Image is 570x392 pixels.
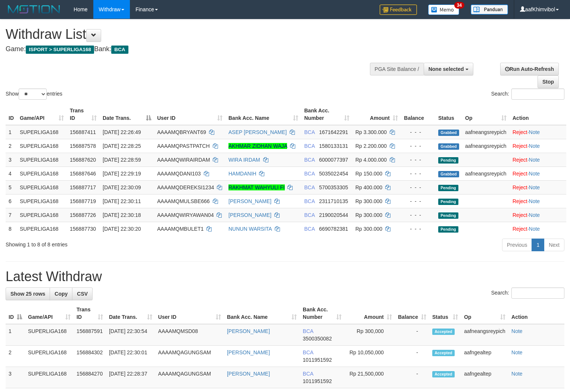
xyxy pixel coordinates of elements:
th: Action [510,104,566,125]
td: [DATE] 22:28:37 [106,367,155,388]
span: None selected [429,66,464,72]
th: Op: activate to sort column ascending [462,104,510,125]
th: Date Trans.: activate to sort column ascending [106,303,155,324]
div: - - - [404,156,432,164]
td: [DATE] 22:30:54 [106,324,155,346]
td: 3 [6,367,25,388]
span: Accepted [432,371,455,377]
span: Copy 6000077397 to clipboard [319,157,348,163]
span: AAAAMQDANI103 [157,171,201,177]
td: · [510,167,566,180]
span: Copy 5700353305 to clipboard [319,184,348,190]
th: Trans ID: activate to sort column ascending [74,303,106,324]
th: Bank Acc. Number: activate to sort column ascending [300,303,345,324]
a: Reject [513,198,527,204]
span: Grabbed [438,171,459,177]
span: [DATE] 22:30:09 [103,184,141,190]
a: Note [511,349,523,355]
a: 1 [532,239,544,251]
div: - - - [404,225,432,233]
span: Rp 400.000 [355,184,382,190]
a: HAMDANIH [228,171,256,177]
span: 156887726 [70,212,96,218]
td: · [510,208,566,222]
td: 2 [6,139,17,153]
a: [PERSON_NAME] [227,349,270,355]
span: Copy 1671642291 to clipboard [319,129,348,135]
span: Pending [438,157,458,164]
span: AAAAMQPASTPATCH [157,143,210,149]
a: Reject [513,157,527,163]
div: - - - [404,184,432,191]
span: Rp 300.000 [355,198,382,204]
th: Bank Acc. Name: activate to sort column ascending [224,303,300,324]
td: Rp 300,000 [345,324,395,346]
span: Grabbed [438,143,459,150]
td: SUPERLIGA168 [17,153,67,167]
span: Copy 3500350082 to clipboard [303,336,332,342]
td: 1 [6,125,17,139]
a: Reject [513,226,527,232]
span: AAAAMQMULSBE666 [157,198,210,204]
span: Pending [438,226,458,233]
img: MOTION_logo.png [6,4,62,15]
td: SUPERLIGA168 [25,367,74,388]
a: [PERSON_NAME] [228,212,271,218]
span: 156887578 [70,143,96,149]
a: Note [511,371,523,377]
td: aafneangsreypich [462,139,510,153]
span: [DATE] 22:26:49 [103,129,141,135]
a: Note [511,328,523,334]
a: Note [529,129,540,135]
span: AAAAMQDEREKSI1234 [157,184,214,190]
span: BCA [304,157,315,163]
th: Bank Acc. Name: activate to sort column ascending [225,104,301,125]
span: AAAAMQMBULET1 [157,226,203,232]
span: BCA [304,171,315,177]
span: Show 25 rows [10,291,45,297]
td: SUPERLIGA168 [17,222,67,236]
input: Search: [511,88,564,100]
a: NUNUN WARSITA [228,226,272,232]
span: ISPORT > SUPERLIGA168 [26,46,94,54]
span: Rp 150.000 [355,171,382,177]
a: Note [529,226,540,232]
div: - - - [404,170,432,177]
th: User ID: activate to sort column ascending [155,303,224,324]
label: Search: [491,287,564,299]
a: Reject [513,171,527,177]
td: aafngealtep [461,367,508,388]
label: Show entries [6,88,62,100]
span: BCA [304,184,315,190]
span: [DATE] 22:30:18 [103,212,141,218]
th: Amount: activate to sort column ascending [352,104,401,125]
span: Accepted [432,329,455,335]
a: Note [529,171,540,177]
td: - [395,346,429,367]
button: None selected [424,63,473,75]
td: SUPERLIGA168 [17,125,67,139]
td: 156884270 [74,367,106,388]
a: WIRA IRDAM [228,157,260,163]
td: · [510,194,566,208]
th: ID: activate to sort column descending [6,303,25,324]
a: Next [544,239,564,251]
span: 156887411 [70,129,96,135]
th: ID [6,104,17,125]
a: Note [529,198,540,204]
span: BCA [303,371,313,377]
span: Grabbed [438,130,459,136]
td: Rp 21,500,000 [345,367,395,388]
span: Copy 6690782381 to clipboard [319,226,348,232]
td: aafneangsreypich [462,167,510,180]
a: Reject [513,129,527,135]
th: Status [435,104,462,125]
a: AKHMAR ZIDHAN WAJA [228,143,287,149]
h1: Withdraw List [6,27,373,42]
td: aafneangsreypich [461,324,508,346]
span: BCA [304,212,315,218]
span: BCA [111,46,128,54]
td: 1 [6,324,25,346]
span: Copy 1011951592 to clipboard [303,378,332,384]
span: [DATE] 22:30:20 [103,226,141,232]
